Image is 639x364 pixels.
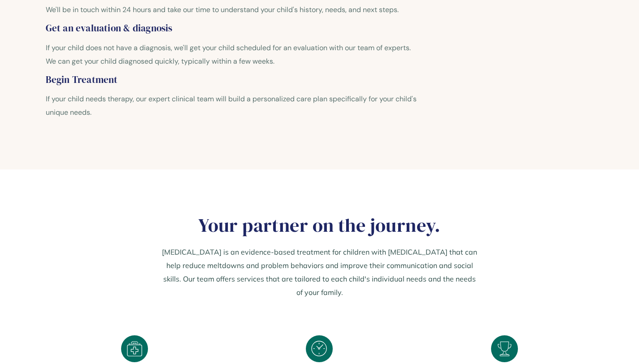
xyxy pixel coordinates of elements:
p: We'll be in touch within 24 hours and take our time to understand your child's history, needs, an... [46,3,420,17]
h2: Begin Treatment [46,74,118,85]
p: If your child needs therapy, our expert clinical team will build a personalized care plan specifi... [46,92,420,119]
p: [MEDICAL_DATA] is an evidence-based treatment for children with [MEDICAL_DATA] that can help redu... [160,245,479,299]
img: 24 Hours Service - Doctor Webflow Template [306,335,333,362]
h2: Your partner on the journey. [160,214,479,245]
h2: Get an evaluation & diagnosis [46,23,173,34]
img: High Quality Care - Doctor Webflow Template [491,335,518,362]
img: Years of Experience - Doctor Webflow Template [121,335,148,362]
p: If your child does not have a diagnosis, we'll get your child scheduled for an evaluation with ou... [46,41,420,68]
